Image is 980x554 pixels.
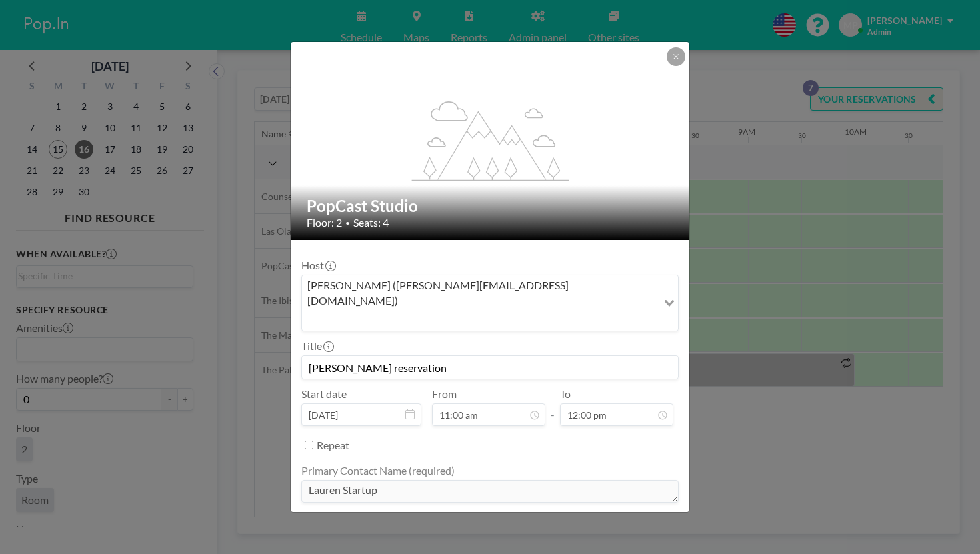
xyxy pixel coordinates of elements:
label: From [432,387,457,401]
label: To [560,387,571,401]
label: Repeat [317,439,349,452]
span: Seats: 4 [353,216,389,229]
label: Primary Contact Name (required) [301,464,455,477]
span: - [551,392,555,421]
span: • [345,218,350,228]
g: flex-grow: 1.2; [412,100,569,180]
input: (No title) [302,356,678,379]
span: [PERSON_NAME] ([PERSON_NAME][EMAIL_ADDRESS][DOMAIN_NAME]) [305,278,655,308]
div: Search for option [302,275,678,331]
label: Title [301,339,333,353]
input: Search for option [303,311,656,328]
h2: PopCast Studio [307,196,675,216]
span: Floor: 2 [307,216,342,229]
label: Host [301,259,335,272]
label: Start date [301,387,347,401]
